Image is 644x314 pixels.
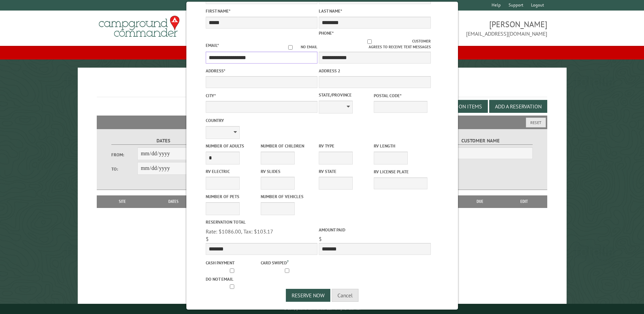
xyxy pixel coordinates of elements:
[205,260,259,266] label: Cash payment
[501,195,547,208] th: Edit
[260,143,314,149] label: Number of Children
[374,169,427,175] label: RV License Plate
[280,45,301,50] input: No email
[319,168,372,175] label: RV State
[205,228,273,235] span: Rate: $1086.00, Tax: $103.17
[319,68,430,74] label: Address 2
[205,8,317,14] label: First Name
[205,68,317,74] label: Address
[319,92,372,98] label: State/Province
[205,143,259,149] label: Number of Adults
[205,219,317,225] label: Reservation Total
[280,44,317,50] label: No email
[374,143,427,149] label: RV Length
[332,289,358,302] button: Cancel
[205,276,259,282] label: Do not email
[111,166,137,172] label: To:
[260,259,314,266] label: Card swiped
[459,195,501,208] th: Due
[205,235,208,242] span: $
[260,168,314,175] label: RV Slides
[205,42,219,48] label: Email
[526,118,546,127] button: Reset
[429,100,488,113] button: Edit Add-on Items
[205,117,317,124] label: Country
[260,193,314,200] label: Number of Vehicles
[489,100,547,113] button: Add a Reservation
[145,195,203,208] th: Dates
[97,116,547,128] h2: Filters
[319,38,430,50] label: Customer agrees to receive text messages
[205,168,259,175] label: RV Electric
[319,30,334,36] label: Phone
[100,195,144,208] th: Site
[319,8,430,14] label: Last Name
[287,259,288,264] a: ?
[429,137,532,145] label: Customer Name
[205,92,317,99] label: City
[374,92,427,99] label: Postal Code
[97,78,547,97] h1: Reservations
[111,137,215,145] label: Dates
[111,152,137,158] label: From:
[327,39,412,44] input: Customer agrees to receive text messages
[205,193,259,200] label: Number of Pets
[97,13,182,40] img: Campground Commander
[284,307,361,311] small: © Campground Commander LLC. All rights reserved.
[286,289,330,302] button: Reserve Now
[319,143,372,149] label: RV Type
[319,235,322,242] span: $
[319,227,430,233] label: Amount paid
